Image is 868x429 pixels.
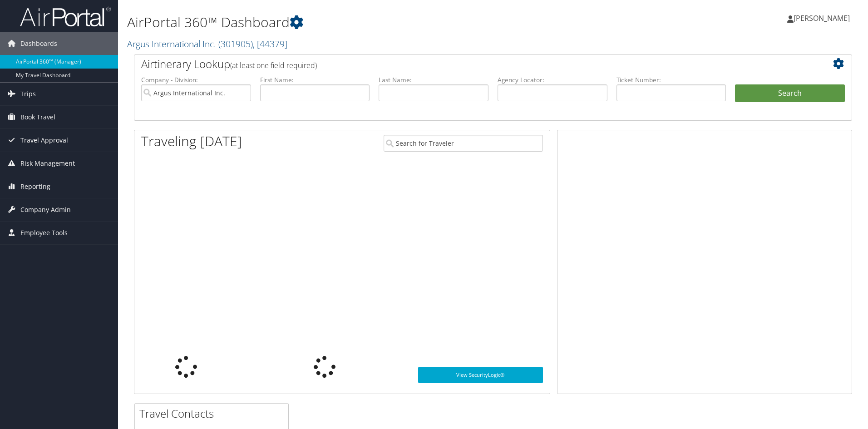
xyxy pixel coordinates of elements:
[616,75,726,84] label: Ticket Number:
[20,222,68,244] span: Employee Tools
[141,75,251,84] label: Company - Division:
[735,84,845,103] button: Search
[20,129,68,152] span: Travel Approval
[218,38,253,50] span: ( 301905 )
[127,38,287,50] a: Argus International Inc.
[384,135,543,152] input: Search for Traveler
[20,152,75,175] span: Risk Management
[498,75,607,84] label: Agency Locator:
[20,175,50,198] span: Reporting
[418,367,543,383] a: View SecurityLogic®
[20,6,111,27] img: airportal-logo.png
[20,198,71,221] span: Company Admin
[141,132,242,151] h1: Traveling [DATE]
[20,32,57,55] span: Dashboards
[794,13,850,23] span: [PERSON_NAME]
[127,13,615,32] h1: AirPortal 360™ Dashboard
[20,83,36,105] span: Trips
[787,5,859,32] a: [PERSON_NAME]
[260,75,370,84] label: First Name:
[139,406,288,421] h2: Travel Contacts
[141,56,785,72] h2: Airtinerary Lookup
[20,106,55,128] span: Book Travel
[230,60,317,70] span: (at least one field required)
[253,38,287,50] span: , [ 44379 ]
[379,75,488,84] label: Last Name:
